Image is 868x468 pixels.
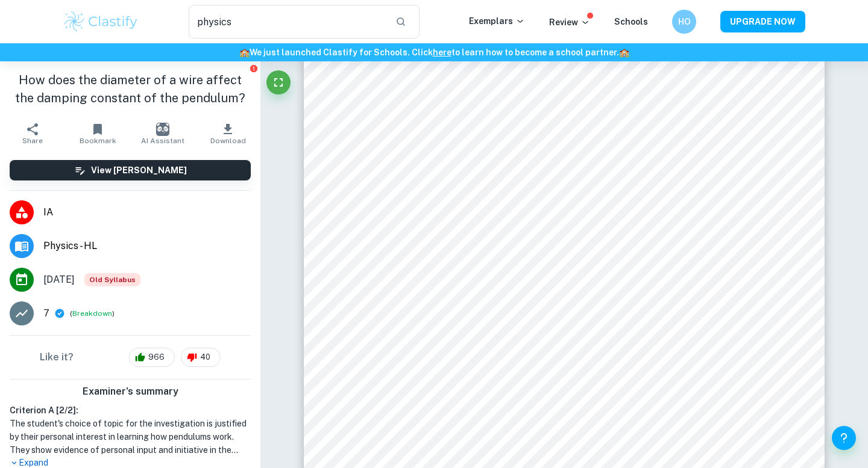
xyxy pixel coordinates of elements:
[549,16,590,29] p: Review
[614,17,648,26] a: Schools
[43,205,251,220] span: IA
[72,308,112,319] button: Breakdown
[43,239,251,253] span: Physics - HL
[84,273,140,286] span: Old Syllabus
[10,160,251,180] button: View [PERSON_NAME]
[181,348,221,367] div: 40
[22,137,43,145] span: Share
[10,71,251,107] h1: How does the diameter of a wire affect the damping constant of the pendulum?
[10,404,251,417] h6: Criterion A [ 2 / 2 ]:
[43,272,75,287] span: [DATE]
[63,10,139,34] img: Clastify logo
[210,137,246,145] span: Download
[672,10,696,34] button: HO
[2,46,866,59] h6: We just launched Clastify for Schools. Click to learn how to become a school partner.
[65,117,130,150] button: Bookmark
[195,117,260,150] button: Download
[156,123,169,136] img: AI Assistant
[189,5,386,38] input: Search for any exemplars...
[266,70,291,94] button: Fullscreen
[43,306,49,321] p: 7
[193,351,217,363] span: 40
[80,137,116,145] span: Bookmark
[469,14,525,28] p: Exemplars
[619,48,629,57] span: 🏫
[832,426,856,450] button: Help and Feedback
[40,350,74,365] h6: Like it?
[10,417,251,457] h1: The student's choice of topic for the investigation is justified by their personal interest in le...
[91,164,187,177] h6: View [PERSON_NAME]
[678,15,691,28] h6: HO
[142,351,171,363] span: 966
[141,137,184,145] span: AI Assistant
[84,273,140,286] div: Starting from the May 2025 session, the Physics IA requirements have changed. It's OK to refer to...
[720,11,805,32] button: UPGRADE NOW
[5,384,256,399] h6: Examiner's summary
[249,64,258,73] button: Report issue
[433,48,451,57] a: here
[130,117,195,150] button: AI Assistant
[239,48,250,57] span: 🏫
[129,348,175,367] div: 966
[70,308,115,319] span: ( )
